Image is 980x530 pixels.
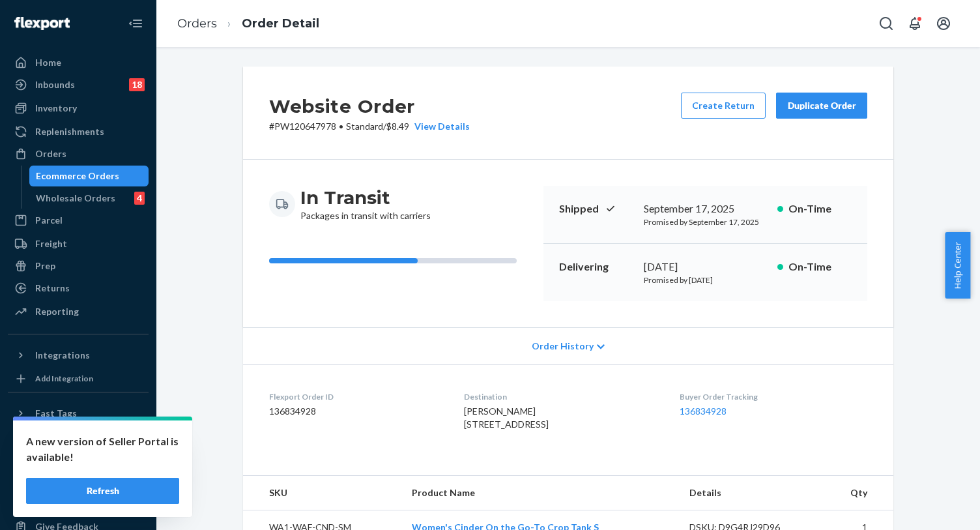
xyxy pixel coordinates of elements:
img: Flexport logo [14,17,70,30]
p: Promised by [DATE] [644,274,767,286]
a: Returns [8,278,149,299]
button: Open notifications [902,10,928,37]
span: Standard [346,121,383,132]
div: Returns [35,282,70,295]
h2: Website Order [269,93,470,120]
button: Fast Tags [8,403,149,424]
div: Integrations [35,349,90,362]
div: Inventory [35,102,77,115]
a: Replenishments [8,121,149,142]
div: Prep [35,259,55,272]
button: Open account menu [930,10,957,37]
th: SKU [243,476,401,510]
div: Packages in transit with carriers [300,186,431,222]
span: Order History [532,340,594,353]
a: Reporting [8,301,149,322]
span: • [339,121,343,132]
div: 18 [129,78,145,91]
iframe: Opens a widget where you can chat to one of our agents [897,491,967,523]
a: Order Detail [242,16,319,31]
p: On-Time [788,201,852,216]
div: [DATE] [644,259,767,274]
div: Ecommerce Orders [36,169,119,183]
a: Orders [8,143,149,164]
h3: In Transit [300,186,431,209]
button: Create Return [681,93,766,119]
a: Wholesale Orders4 [29,188,149,209]
dt: Flexport Order ID [269,391,443,402]
div: Orders [35,147,66,160]
button: Talk to Support [8,472,149,493]
a: Inventory [8,98,149,119]
a: Ecommerce Orders [29,166,149,186]
p: # PW120647978 / $8.49 [269,120,470,133]
th: Qty [822,476,894,510]
p: Delivering [559,259,633,274]
a: Home [8,52,149,73]
div: Parcel [35,214,63,227]
p: On-Time [788,259,852,274]
button: Integrations [8,345,149,366]
div: 4 [134,192,145,205]
a: Parcel [8,210,149,231]
p: A new version of Seller Portal is available! [26,434,179,465]
dt: Destination [464,391,658,402]
div: Reporting [35,305,79,318]
button: Refresh [26,478,179,504]
th: Product Name [401,476,679,510]
button: Close Navigation [122,10,149,37]
div: Add Integration [35,373,93,384]
dt: Buyer Order Tracking [680,391,867,402]
a: Inbounds18 [8,74,149,95]
a: Settings [8,450,149,471]
a: Add Integration [8,371,149,387]
div: Duplicate Order [787,99,856,112]
a: Orders [177,16,217,31]
div: Inbounds [35,78,75,91]
dd: 136834928 [269,405,443,418]
button: Help Center [945,232,970,299]
a: 136834928 [680,405,727,417]
div: September 17, 2025 [644,201,767,216]
button: View Details [409,120,470,133]
div: Fast Tags [35,407,77,420]
div: Home [35,56,61,69]
th: Details [679,476,822,510]
p: Promised by September 17, 2025 [644,216,767,228]
div: Wholesale Orders [36,192,115,205]
div: Replenishments [35,125,104,138]
button: Open Search Box [873,10,899,37]
button: Duplicate Order [776,93,867,119]
span: [PERSON_NAME] [STREET_ADDRESS] [464,405,549,430]
a: Prep [8,256,149,276]
p: Shipped [559,201,633,216]
a: Help Center [8,494,149,515]
a: Freight [8,233,149,254]
div: Freight [35,237,67,250]
a: Add Fast Tag [8,429,149,445]
ol: breadcrumbs [167,5,330,43]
